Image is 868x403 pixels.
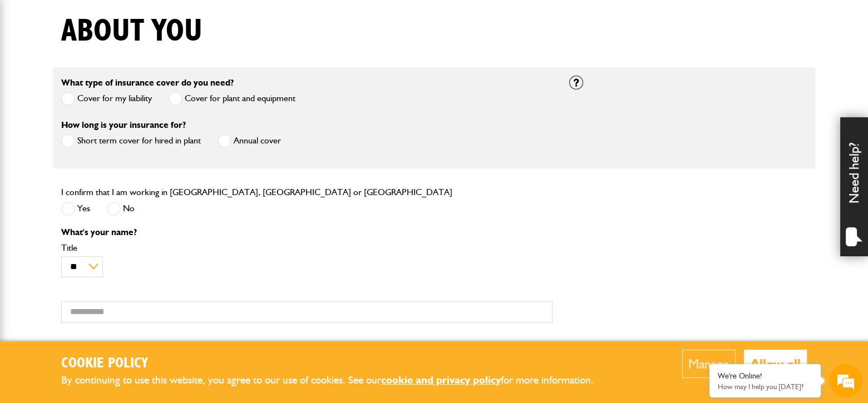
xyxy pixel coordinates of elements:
[218,134,281,148] label: Annual cover
[840,117,868,256] div: Need help?
[169,92,295,106] label: Cover for plant and equipment
[61,355,612,372] h2: Cookie Policy
[61,78,234,87] label: What type of insurance cover do you need?
[61,202,90,216] label: Yes
[682,350,736,378] button: Manage
[61,13,203,50] h1: About you
[744,350,807,378] button: Allow all
[61,243,553,252] label: Title
[61,134,201,148] label: Short term cover for hired in plant
[107,202,135,216] label: No
[61,228,553,237] p: What's your name?
[381,374,501,386] a: cookie and privacy policy
[718,382,812,391] p: How may I help you today?
[61,121,186,130] label: How long is your insurance for?
[718,371,812,381] div: We're Online!
[61,372,612,389] p: By continuing to use this website, you agree to our use of cookies. See our for more information.
[61,188,452,197] label: I confirm that I am working in [GEOGRAPHIC_DATA], [GEOGRAPHIC_DATA] or [GEOGRAPHIC_DATA]
[61,92,152,106] label: Cover for my liability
